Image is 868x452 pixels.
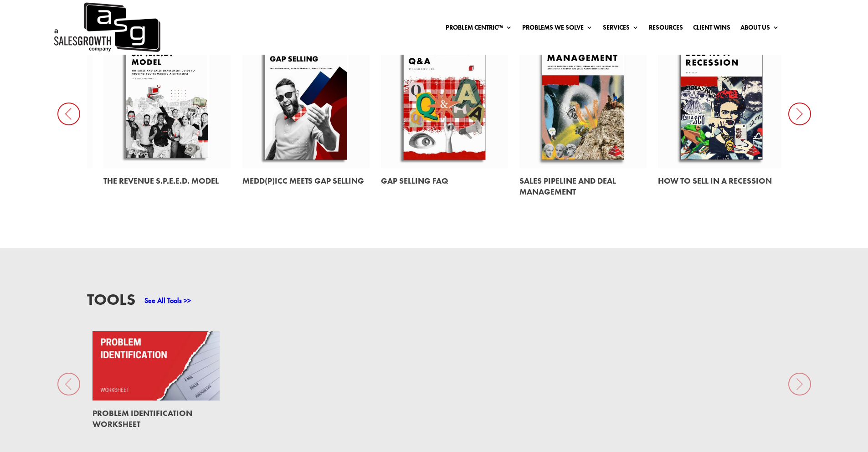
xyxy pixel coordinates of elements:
a: Problems We Solve [522,24,593,34]
a: Problem Centric™ [446,24,512,34]
a: See All Tools >> [144,296,191,305]
a: Services [603,24,639,34]
a: About Us [740,24,779,34]
a: Resources [649,24,683,34]
h3: Tools [87,292,135,312]
a: Client Wins [693,24,730,34]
